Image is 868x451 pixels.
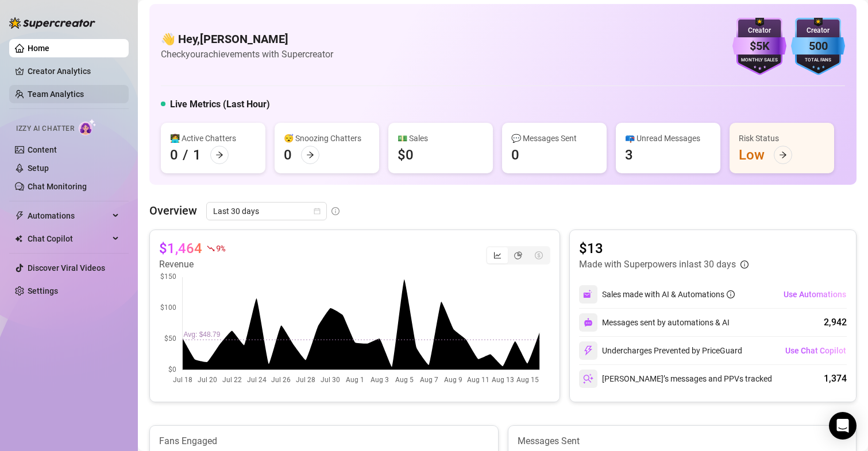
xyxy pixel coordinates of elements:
div: 500 [791,37,845,55]
a: Home [28,44,49,53]
article: $13 [579,239,749,258]
span: arrow-right [306,151,314,159]
div: 0 [170,146,178,164]
div: $0 [398,146,414,164]
div: Creator [732,25,786,36]
h5: Live Metrics (Last Hour) [170,98,270,111]
h4: 👋 Hey, [PERSON_NAME] [161,31,333,47]
span: Izzy AI Chatter [16,123,74,134]
img: svg%3e [583,345,593,356]
article: Made with Superpowers in last 30 days [579,258,736,271]
div: 1,374 [824,372,847,386]
article: $1,464 [159,239,202,258]
span: arrow-right [779,151,787,159]
div: 👩‍💻 Active Chatters [170,132,256,145]
div: Total Fans [791,57,845,64]
a: Content [28,145,57,154]
div: Monthly Sales [732,57,786,64]
div: 3 [625,146,633,164]
span: fall [207,244,215,252]
span: line-chart [493,251,501,259]
span: info-circle [727,290,735,298]
div: Sales made with AI & Automations [602,288,735,301]
span: dollar-circle [535,251,543,259]
div: $5K [732,37,786,55]
div: 1 [193,146,201,164]
span: pie-chart [514,251,522,259]
div: 😴 Snoozing Chatters [284,132,370,145]
img: svg%3e [584,318,593,327]
img: AI Chatter [79,119,97,135]
img: svg%3e [583,374,593,384]
div: Open Intercom Messenger [829,412,857,440]
div: Risk Status [739,132,825,145]
span: Use Automations [784,290,846,299]
div: 0 [284,146,292,164]
span: Automations [28,207,109,225]
div: 📪 Unread Messages [625,132,711,145]
article: Check your achievements with Supercreator [161,47,333,61]
div: Messages sent by automations & AI [579,313,730,332]
article: Revenue [159,258,225,271]
a: Discover Viral Videos [28,263,105,273]
a: Settings [28,286,58,296]
div: Creator [791,25,845,36]
article: Fans Engaged [159,435,489,448]
span: info-circle [740,261,749,269]
img: blue-badge-DgoSNQY1.svg [791,18,845,75]
div: 💵 Sales [398,132,484,145]
img: Chat Copilot [15,235,22,243]
div: 💬 Messages Sent [511,132,597,145]
a: Chat Monitoring [28,182,87,191]
div: segmented control [486,246,550,265]
span: Chat Copilot [28,230,109,248]
article: Messages Sent [518,435,847,448]
span: thunderbolt [15,211,24,220]
button: Use Automations [783,285,847,304]
img: svg%3e [583,289,593,300]
span: info-circle [331,207,340,215]
span: calendar [314,208,321,215]
div: [PERSON_NAME]’s messages and PPVs tracked [579,370,772,388]
span: arrow-right [215,151,223,159]
a: Setup [28,164,49,173]
a: Team Analytics [28,90,84,99]
div: 2,942 [824,316,847,329]
span: Last 30 days [213,203,320,220]
div: Undercharges Prevented by PriceGuard [579,341,742,360]
article: Overview [149,202,197,219]
span: 9 % [216,243,225,254]
img: logo-BBDzfeDw.svg [9,17,95,29]
a: Creator Analytics [28,62,119,80]
div: 0 [511,146,519,164]
span: Use Chat Copilot [785,346,846,355]
button: Use Chat Copilot [785,341,847,360]
img: purple-badge-B9DA21FR.svg [732,18,786,75]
